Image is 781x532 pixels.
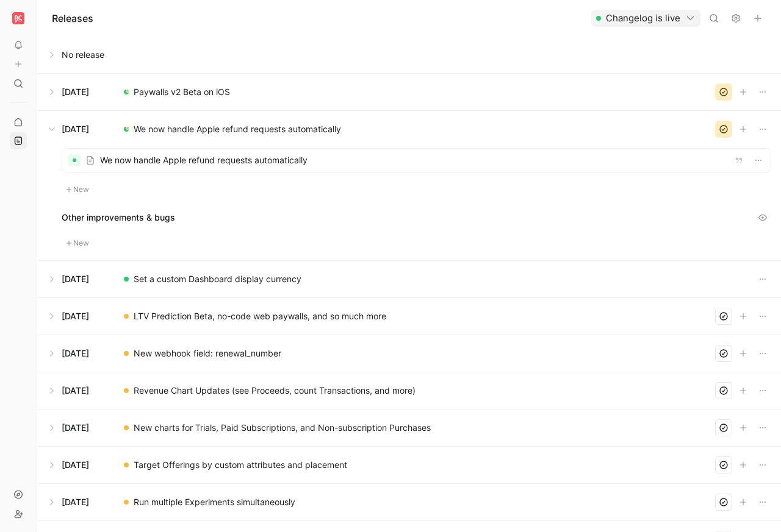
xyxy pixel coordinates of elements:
[62,236,93,250] button: New
[62,182,93,197] button: New
[52,11,93,26] h1: Releases
[10,10,27,27] button: Revenuecat
[12,12,24,24] img: Revenuecat
[62,209,771,226] div: Other improvements & bugs
[591,10,700,27] button: Changelog is live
